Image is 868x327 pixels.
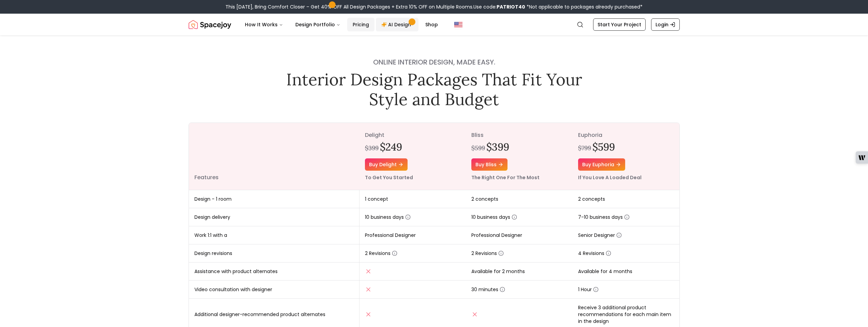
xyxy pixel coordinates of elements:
td: Video consultation with designer [189,281,359,299]
span: 2 concepts [578,196,605,202]
a: Shop [420,18,443,31]
a: Start Your Project [593,18,646,31]
span: Senior Designer [578,232,622,239]
img: United States [454,20,462,29]
p: delight [365,131,461,139]
img: Spacejoy Logo [189,18,231,31]
small: The Right One For The Most [471,174,540,181]
p: bliss [471,131,567,139]
th: Features [189,123,359,190]
small: To Get You Started [365,174,413,181]
a: Buy euphoria [578,158,625,171]
span: 2 concepts [471,196,498,202]
span: *Not applicable to packages already purchased* [525,3,643,10]
div: $399 [365,143,379,153]
span: 2 Revisions [365,250,397,257]
span: Professional Designer [365,232,416,239]
span: Use code: [473,3,525,10]
td: Work 1:1 with a [189,226,359,244]
td: Assistance with product alternates [189,262,359,281]
h1: Interior Design Packages That Fit Your Style and Budget [281,70,587,109]
span: 1 concept [365,196,388,202]
h2: $399 [486,141,509,153]
div: $599 [471,143,485,153]
span: 7-10 business days [578,214,630,221]
span: 2 Revisions [471,250,504,257]
h2: $599 [592,141,615,153]
div: This [DATE], Bring Comfort Closer – Get 40% OFF All Design Packages + Extra 10% OFF on Multiple R... [225,3,643,10]
button: Design Portfolio [290,18,346,31]
small: If You Love A Loaded Deal [578,174,642,181]
span: Professional Designer [471,232,522,239]
div: $799 [578,143,591,153]
span: 1 Hour [578,286,599,293]
td: Available for 4 months [573,262,679,281]
a: Login [651,18,680,31]
nav: Main [239,18,443,31]
p: euphoria [578,131,674,139]
span: 10 business days [471,214,517,221]
a: Buy delight [365,158,408,171]
span: 4 Revisions [578,250,611,257]
a: Pricing [347,18,374,31]
td: Design delivery [189,208,359,226]
a: Spacejoy [189,18,231,31]
td: Design - 1 room [189,190,359,208]
td: Design revisions [189,244,359,262]
b: PATRIOT40 [497,3,525,10]
span: 30 minutes [471,286,505,293]
h4: Online interior design, made easy. [281,57,587,67]
a: AI Design [376,18,418,31]
nav: Global [189,14,680,35]
a: Buy bliss [471,158,507,171]
span: 10 business days [365,214,411,221]
h2: $249 [380,141,402,153]
td: Available for 2 months [466,262,573,281]
button: How It Works [239,18,289,31]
